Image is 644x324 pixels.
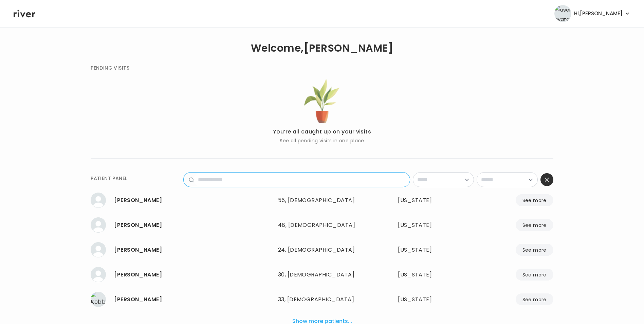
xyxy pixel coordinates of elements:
[114,220,273,230] div: Alexie Leitner
[398,245,460,255] div: Virginia
[114,196,273,205] div: Monica Pita Mendoza
[554,5,630,22] button: user avatarHi,[PERSON_NAME]
[91,64,129,72] div: PENDING VISITS
[273,137,371,145] p: See all pending visits in one place
[516,244,553,256] button: See more
[554,5,571,22] img: user avatar
[273,127,371,137] p: You’re all caught up on your visits
[114,270,273,280] div: Jose Bonilla
[91,267,106,282] img: Jose Bonilla
[398,196,460,205] div: Pennsylvania
[91,193,106,208] img: Monica Pita Mendoza
[278,196,366,205] div: 55, [DEMOGRAPHIC_DATA]
[398,220,460,230] div: Minnesota
[278,270,366,280] div: 30, [DEMOGRAPHIC_DATA]
[398,270,460,280] div: California
[194,173,410,187] input: name
[516,269,553,281] button: See more
[516,194,553,206] button: See more
[516,219,553,231] button: See more
[278,220,366,230] div: 48, [DEMOGRAPHIC_DATA]
[91,292,106,307] img: Kobby Amoah
[91,174,127,182] div: PATIENT PANEL
[251,43,393,53] h1: Welcome, [PERSON_NAME]
[278,245,366,255] div: 24, [DEMOGRAPHIC_DATA]
[114,295,273,304] div: Kobby Amoah
[398,295,460,304] div: Minnesota
[278,295,366,304] div: 33, [DEMOGRAPHIC_DATA]
[516,293,553,305] button: See more
[91,242,106,257] img: Santiago Fernandez
[91,217,106,233] img: Alexie Leitner
[574,9,623,18] span: Hi, [PERSON_NAME]
[114,245,273,255] div: Santiago Fernandez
